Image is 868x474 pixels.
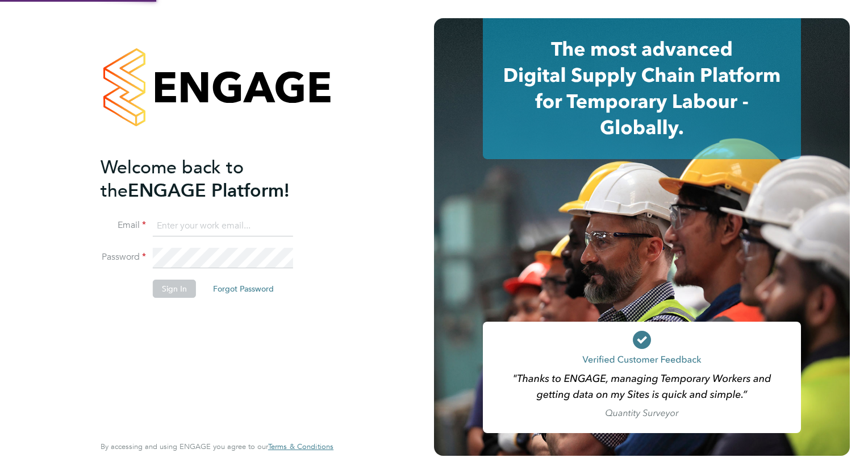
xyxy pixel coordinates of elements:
span: Terms & Conditions [268,442,333,451]
h2: ENGAGE Platform! [101,156,322,202]
span: By accessing and using ENGAGE you agree to our [101,442,333,451]
button: Forgot Password [204,280,283,298]
a: Terms & Conditions [268,442,333,451]
label: Email [101,219,146,231]
label: Password [101,251,146,263]
input: Enter your work email... [153,216,293,236]
button: Sign In [153,280,196,298]
span: Welcome back to the [101,156,244,202]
